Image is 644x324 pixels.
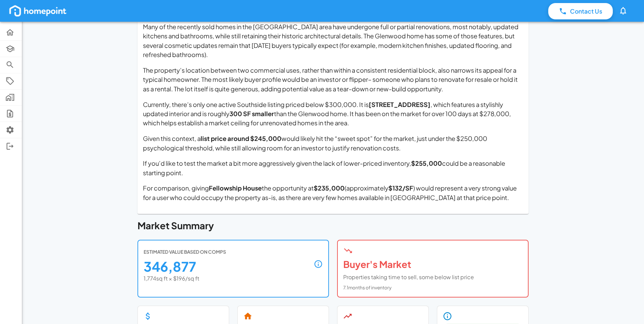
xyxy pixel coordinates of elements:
strong: Fellowship House [209,184,262,192]
h5: Market Summary [137,219,529,232]
p: The property’s location between two commercial uses, rather than within a consistent residential ... [143,66,523,93]
strong: $235,000 [314,184,345,192]
h5: Buyer's Market [343,258,522,271]
p: 1,774 sq ft × $196 /sq ft [144,275,226,283]
span: Estimated Value Based on Comps [144,246,226,258]
p: Many of the recently sold homes in the [GEOGRAPHIC_DATA] area have undergone full or partial reno... [143,22,523,59]
span: 7.1 months of inventory [343,284,522,292]
svg: This estimated value is calculated by multiplying your property's square footage by the average p... [314,259,323,269]
h4: 346,877 [144,258,226,275]
p: Currently, there’s only one active Southside listing priced below $300,000. It is , which feature... [143,100,523,128]
strong: 300 SF smaller [229,110,274,118]
p: Properties taking time to sell, some below list price [343,273,522,281]
strong: list price around $245,000 [201,134,281,142]
p: Contact Us [570,7,602,16]
img: homepoint_logo_white.png [8,4,68,18]
p: For comparison, giving the opportunity at (approximately ) would represent a very strong value fo... [143,183,523,202]
strong: [STREET_ADDRESS] [369,101,430,108]
strong: $132/SF [388,184,413,192]
p: Given this context, a would likely hit the “sweet spot” for the market, just under the $250,000 p... [143,134,523,152]
p: If you’d like to test the market a bit more aggressively given the lack of lower-priced inventory... [143,159,523,177]
strong: $255,000 [411,159,442,167]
